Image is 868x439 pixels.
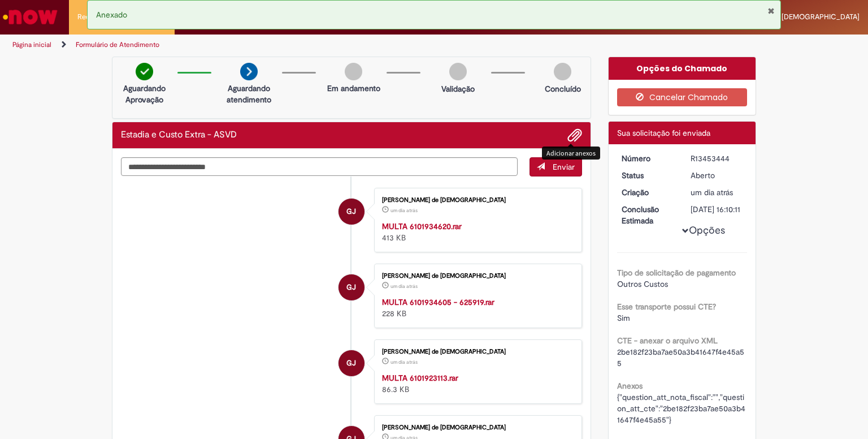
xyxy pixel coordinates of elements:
[617,381,643,391] b: Anexos
[121,130,237,140] h2: Estadia e Custo Extra - ASVD Histórico de tíquete
[390,359,418,365] span: um dia atrás
[390,359,418,365] time: 27/08/2025 16:11:14
[382,372,570,395] div: 86.3 KB
[96,10,127,20] span: Anexado
[382,296,570,319] div: 228 KB
[136,63,153,80] img: check-circle-green.png
[530,157,582,177] button: Enviar
[617,335,718,346] b: CTE - anexar o arquivo XML
[567,128,582,143] button: Adicionar anexos
[382,221,570,243] div: 413 KB
[390,283,418,290] span: um dia atrás
[617,302,716,312] b: Esse transporte possui CTE?
[121,157,518,177] textarea: Digite sua mensagem aqui...
[613,153,683,164] dt: Número
[240,63,258,80] img: arrow-next.png
[691,153,743,164] div: R13453444
[617,128,710,138] span: Sua solicitação foi enviada
[382,348,570,355] div: [PERSON_NAME] de [DEMOGRAPHIC_DATA]
[1,6,59,28] img: ServiceNow
[542,147,600,160] div: Adicionar anexos
[77,11,117,23] span: Requisições
[382,373,458,383] a: MULTA 6101923113.rar
[76,40,159,49] a: Formulário de Atendimento
[613,204,683,226] dt: Conclusão Estimada
[691,187,733,197] time: 27/08/2025 16:10:05
[390,207,418,214] time: 27/08/2025 16:11:26
[441,83,475,94] p: Validação
[338,274,364,300] div: Gilmar Medeiros de Jesus
[382,297,494,307] a: MULTA 6101934605 - 625919.rar
[613,187,683,198] dt: Criação
[390,283,418,290] time: 27/08/2025 16:11:17
[117,83,172,105] p: Aguardando Aprovação
[382,424,570,431] div: [PERSON_NAME] de [DEMOGRAPHIC_DATA]
[617,392,745,425] span: {"question_att_nota_fiscal":"","question_att_cte":"2be182f23ba7ae50a3b41647f4e45a55"}
[617,268,736,278] b: Tipo de solicitação de pagamento
[691,187,743,198] div: 27/08/2025 16:10:05
[691,187,733,197] span: um dia atrás
[327,83,380,94] p: Em andamento
[338,350,364,376] div: Gilmar Medeiros de Jesus
[382,197,570,204] div: [PERSON_NAME] de [DEMOGRAPHIC_DATA]
[382,273,570,279] div: [PERSON_NAME] de [DEMOGRAPHIC_DATA]
[345,63,362,80] img: img-circle-grey.png
[617,279,668,289] span: Outros Custos
[338,199,364,225] div: Gilmar Medeiros de Jesus
[613,170,683,181] dt: Status
[617,88,748,106] button: Cancelar Chamado
[8,35,570,55] ul: Trilhas de página
[767,6,775,15] button: Fechar Notificação
[346,198,356,225] span: GJ
[346,350,356,377] span: GJ
[609,57,756,80] div: Opções do Chamado
[553,162,575,172] span: Enviar
[390,207,418,214] span: um dia atrás
[691,204,743,215] div: [DATE] 16:10:11
[617,313,630,323] span: Sim
[346,274,356,301] span: GJ
[382,221,462,231] a: MULTA 6101934620.rar
[691,170,743,181] div: Aberto
[711,12,860,21] span: [PERSON_NAME] de [DEMOGRAPHIC_DATA]
[617,347,744,368] span: 2be182f23ba7ae50a3b41647f4e45a55
[222,83,276,105] p: Aguardando atendimento
[449,63,467,80] img: img-circle-grey.png
[554,63,571,80] img: img-circle-grey.png
[12,40,51,49] a: Página inicial
[545,83,581,94] p: Concluído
